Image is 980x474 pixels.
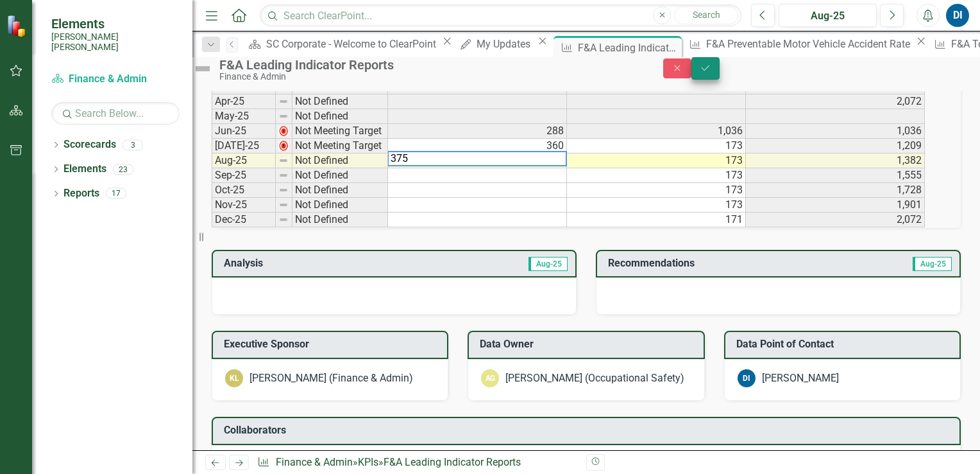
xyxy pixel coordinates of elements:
[224,338,441,350] h3: Executive Sponsor
[113,164,133,175] div: 23
[278,111,289,121] img: 8DAGhfEEPCf229AAAAAElFTkSuQmCC
[292,139,388,154] td: Not Meeting Target
[257,455,577,470] div: » »
[384,456,521,468] div: F&A Leading Indicator Reports
[192,58,213,79] img: Not Defined
[249,371,413,386] div: [PERSON_NAME] (Finance & Admin)
[762,371,839,386] div: [PERSON_NAME]
[388,139,567,154] td: 360
[212,139,276,154] td: [DATE]-25
[480,338,697,350] h3: Data Owner
[674,6,738,24] button: Search
[481,369,499,387] div: AG
[278,200,289,210] img: 8DAGhfEEPCf229AAAAAElFTkSuQmCC
[63,162,106,177] a: Elements
[684,36,913,52] a: F&A Preventable Motor Vehicle Accident Rate
[746,213,925,227] td: 2,072
[292,198,388,213] td: Not Defined
[738,369,756,387] div: DI
[292,124,388,139] td: Not Meeting Target
[122,139,143,150] div: 3
[278,96,289,107] img: 8DAGhfEEPCf229AAAAAElFTkSuQmCC
[693,10,720,20] span: Search
[276,456,353,468] a: Finance & Admin
[608,258,843,269] h3: Recommendations
[358,456,378,468] a: KPIs
[63,137,116,152] a: Scorecards
[224,258,394,269] h3: Analysis
[278,215,289,225] img: 8DAGhfEEPCf229AAAAAElFTkSuQmCC
[736,338,953,350] h3: Data Point of Contact
[260,4,741,27] input: Search ClearPoint...
[455,36,534,52] a: My Updates
[212,124,276,139] td: Jun-25
[913,257,952,271] span: Aug-25
[278,141,289,151] img: 2Q==
[278,126,289,136] img: 2Q==
[212,198,276,213] td: Nov-25
[746,198,925,213] td: 1,901
[477,36,534,52] div: My Updates
[224,425,953,436] h3: Collaborators
[567,168,746,183] td: 173
[783,8,872,24] div: Aug-25
[51,16,180,31] span: Elements
[212,168,276,183] td: Sep-25
[388,124,567,139] td: 288
[779,4,877,27] button: Aug-25
[578,40,679,56] div: F&A Leading Indicator Reports
[212,94,276,109] td: Apr-25
[219,72,638,82] div: Finance & Admin
[278,185,289,195] img: 8DAGhfEEPCf229AAAAAElFTkSuQmCC
[292,168,388,183] td: Not Defined
[266,36,439,52] div: SC Corporate - Welcome to ClearPoint
[946,4,969,27] button: DI
[746,154,925,168] td: 1,382
[746,94,925,109] td: 2,072
[528,257,568,271] span: Aug-25
[51,31,180,53] small: [PERSON_NAME] [PERSON_NAME]
[746,139,925,154] td: 1,209
[706,36,913,52] div: F&A Preventable Motor Vehicle Accident Rate
[106,188,126,199] div: 17
[278,155,289,166] img: 8DAGhfEEPCf229AAAAAElFTkSuQmCC
[51,102,180,125] input: Search Below...
[278,170,289,180] img: 8DAGhfEEPCf229AAAAAElFTkSuQmCC
[292,94,388,109] td: Not Defined
[292,154,388,168] td: Not Defined
[212,213,276,227] td: Dec-25
[292,213,388,227] td: Not Defined
[219,58,638,72] div: F&A Leading Indicator Reports
[51,72,180,87] a: Finance & Admin
[5,13,30,38] img: ClearPoint Strategy
[505,371,684,386] div: [PERSON_NAME] (Occupational Safety)
[244,36,439,52] a: SC Corporate - Welcome to ClearPoint
[567,198,746,213] td: 173
[567,139,746,154] td: 173
[567,154,746,168] td: 173
[746,124,925,139] td: 1,036
[292,109,388,124] td: Not Defined
[292,183,388,198] td: Not Defined
[567,183,746,198] td: 173
[567,124,746,139] td: 1,036
[567,213,746,227] td: 171
[746,168,925,183] td: 1,555
[212,109,276,124] td: May-25
[212,183,276,198] td: Oct-25
[225,369,243,387] div: KL
[63,186,99,201] a: Reports
[746,183,925,198] td: 1,728
[212,154,276,168] td: Aug-25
